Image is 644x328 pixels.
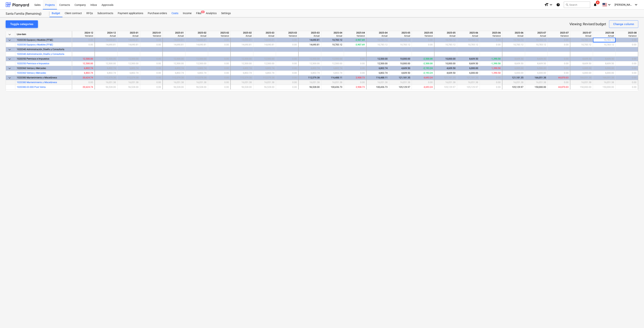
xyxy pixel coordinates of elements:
[7,66,12,71] span: keyboard_arrow_down
[255,57,274,61] div: 12,500.00
[17,76,57,79] span: 1020380 Mantenimiento y Misceláneos
[569,22,606,26] p: Viewing: Revised budget
[232,61,252,66] div: 12,500.00
[17,62,49,65] span: 1020350 Permisos e Impuestos
[119,71,138,75] div: 6,802.74
[345,34,365,37] div: Variance
[96,42,116,47] div: 14,690.81
[300,75,320,80] div: 112,579.38
[210,61,229,66] div: 0.00
[413,61,433,66] div: -2,500.00
[96,71,116,75] div: 6,802.74
[187,61,206,66] div: 12,500.00
[527,71,546,75] div: 6,000.00
[164,61,184,66] div: 12,500.00
[204,10,219,17] div: Analytics
[164,34,184,37] div: Actual
[323,61,342,66] div: 12,500.00
[459,57,478,61] div: 8,609.50
[300,42,320,47] div: 14,690.81
[527,38,546,42] div: 10,783.12
[278,66,297,71] div: 0.00
[187,75,206,80] div: 112,579.38
[210,66,229,71] div: 0.00
[62,10,84,17] div: Client contract
[323,57,342,61] div: 12,500.00
[345,31,365,34] div: 2025-04
[566,3,569,6] span: search
[96,38,116,42] div: 14,690.81
[187,38,206,42] div: 14,690.81
[187,42,206,47] div: 14,690.81
[74,42,93,47] div: 0.00
[368,71,388,75] div: 6,802.74
[194,10,204,17] div: Files
[232,31,252,34] div: 2025-02
[278,34,297,37] div: Variance
[7,57,12,61] span: keyboard_arrow_down
[119,42,138,47] div: 14,690.81
[617,57,636,61] div: 0.00
[391,57,410,61] div: 10,000.00
[96,80,116,85] div: 16,051.38
[119,61,138,66] div: 12,500.00
[74,34,93,37] div: Variance
[142,75,161,80] div: 0.00
[391,34,410,37] div: Actual
[572,31,591,34] div: 2025-07
[549,61,569,66] div: 0.00
[504,57,523,61] div: 8,609.50
[459,61,478,66] div: 8,609.50
[391,66,410,71] div: 4,609.50
[255,38,274,42] div: 14,690.81
[142,42,161,47] div: 0.00
[413,71,433,75] div: -2,193.24
[96,75,116,80] div: 112,579.38
[201,11,205,13] span: 3
[255,61,274,66] div: 12,500.00
[368,31,388,34] div: 2025-04
[74,71,93,75] div: 6,802.74
[617,34,637,37] div: Variance
[278,31,297,34] div: 2025-03
[255,66,274,71] div: 6,802.74
[142,31,161,34] div: 2025-01
[169,10,181,17] a: Costs
[544,2,549,7] i: format_size
[10,22,33,27] div: Toggle categories
[459,34,478,37] div: Actual
[459,31,478,34] div: 2025-06
[194,10,204,17] a: Files3
[187,57,206,61] div: 12,500.00
[481,61,501,66] div: -1,390.50
[613,22,634,27] div: Change column
[278,61,297,66] div: 0.00
[481,75,501,80] div: 0.00
[232,66,252,71] div: 6,802.74
[436,31,455,34] div: 2025-05
[413,66,433,71] div: -2,193.24
[232,42,252,47] div: 14,690.81
[549,38,569,42] div: 0.00
[527,61,546,66] div: 8,609.50
[391,42,410,47] div: 10,783.12
[115,10,145,17] a: Payment applications
[74,57,93,61] div: 12,500.00
[345,71,365,75] div: 0.00
[368,57,388,61] div: 12,500.00
[278,57,297,61] div: 0.00
[210,71,229,75] div: 0.00
[323,38,342,42] div: 10,783.12
[368,75,388,80] div: 116,488.11
[391,71,410,75] div: 4,609.50
[617,75,636,80] div: 0.00
[119,66,138,71] div: 6,802.74
[504,75,523,80] div: 121,181.35
[300,31,320,34] div: 2025-03
[595,38,614,42] div: 10,783.12
[368,42,388,47] div: 10,783.12
[145,10,169,17] div: Purchase orders
[617,71,636,75] div: 0.00
[232,34,252,37] div: Actual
